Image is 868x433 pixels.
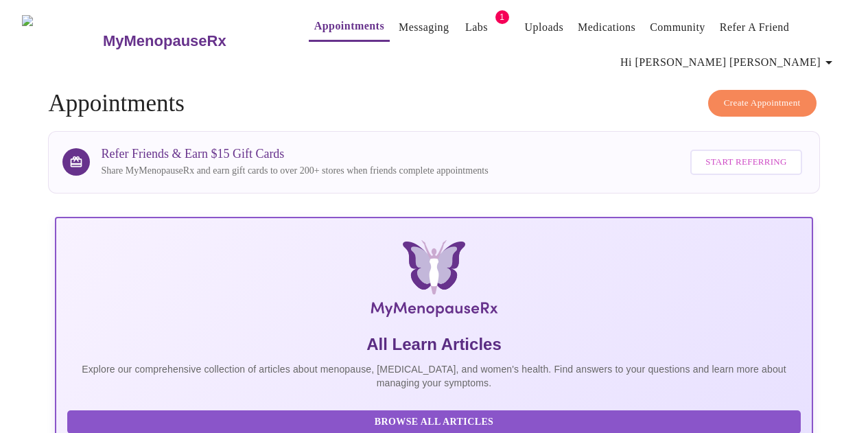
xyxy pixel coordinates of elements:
span: Create Appointment [724,95,801,111]
p: Share MyMenopauseRx and earn gift cards to over 200+ stores when friends complete appointments [101,164,488,178]
p: Explore our comprehensive collection of articles about menopause, [MEDICAL_DATA], and women's hea... [67,362,800,390]
h5: All Learn Articles [67,333,800,355]
a: Refer a Friend [720,18,790,37]
button: Medications [572,14,641,41]
button: Community [644,14,711,41]
a: Messaging [399,18,449,37]
button: Create Appointment [708,90,817,117]
span: Hi [PERSON_NAME] [PERSON_NAME] [620,53,837,72]
img: MyMenopauseRx Logo [22,15,101,67]
a: MyMenopauseRx [101,17,281,65]
a: Start Referring [687,143,805,182]
button: Labs [455,14,499,41]
button: Start Referring [690,150,801,175]
img: MyMenopauseRx Logo [181,240,686,323]
a: Community [650,18,705,37]
span: Start Referring [705,154,786,170]
h3: MyMenopauseRx [103,32,226,50]
a: Appointments [314,16,384,36]
button: Uploads [519,14,570,41]
button: Appointments [309,12,390,42]
button: Hi [PERSON_NAME] [PERSON_NAME] [615,49,843,76]
button: Refer a Friend [714,14,795,41]
a: Browse All Articles [67,415,804,427]
a: Medications [578,18,635,37]
span: Browse All Articles [81,414,786,431]
span: 1 [495,10,509,24]
a: Uploads [525,18,564,37]
button: Messaging [393,14,454,41]
h3: Refer Friends & Earn $15 Gift Cards [101,147,488,161]
a: Labs [465,18,488,37]
h4: Appointments [48,90,819,117]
